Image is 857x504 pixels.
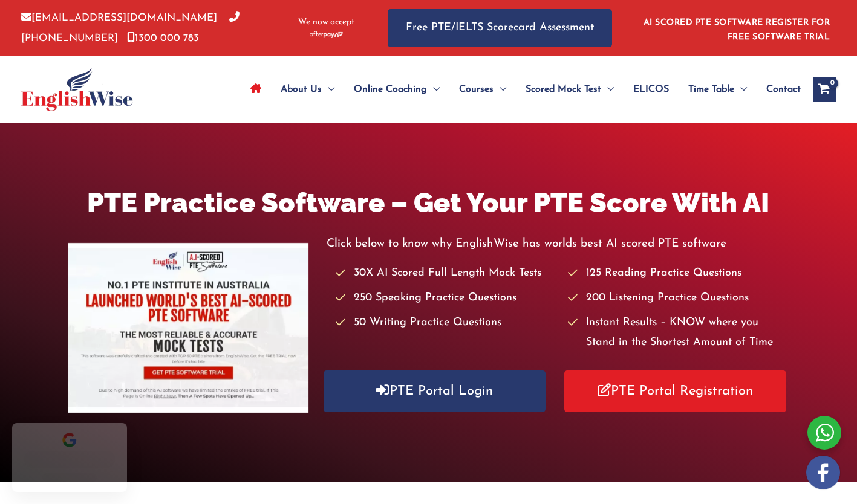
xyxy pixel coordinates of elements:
span: About Us [281,68,322,111]
span: ELICOS [633,68,669,111]
a: [EMAIL_ADDRESS][DOMAIN_NAME] [21,13,217,23]
a: CoursesMenu Toggle [449,68,516,111]
a: Scored Mock TestMenu Toggle [516,68,624,111]
img: cropped-ew-logo [21,68,133,111]
span: Scored Mock Test [526,68,601,111]
li: 125 Reading Practice Questions [568,263,789,283]
span: Menu Toggle [427,68,440,111]
span: Menu Toggle [601,68,614,111]
li: 200 Listening Practice Questions [568,288,789,308]
span: Menu Toggle [322,68,334,111]
img: pte-institute-main [68,243,308,413]
span: Online Coaching [354,68,427,111]
span: Time Table [688,68,734,111]
span: Contact [766,68,801,111]
a: PTE Portal Login [324,370,545,412]
a: Online CoachingMenu Toggle [344,68,449,111]
a: View Shopping Cart, empty [813,77,836,102]
li: 250 Speaking Practice Questions [336,288,556,308]
a: [PHONE_NUMBER] [21,13,240,43]
a: Free PTE/IELTS Scorecard Assessment [388,9,612,47]
span: Menu Toggle [734,68,747,111]
a: PTE Portal Registration [564,370,786,412]
span: Menu Toggle [494,68,506,111]
a: AI SCORED PTE SOFTWARE REGISTER FOR FREE SOFTWARE TRIAL [644,18,830,42]
nav: Site Navigation: Main Menu [241,68,801,111]
img: white-facebook.png [806,456,840,489]
a: 1300 000 783 [127,33,199,44]
img: Afterpay-Logo [310,31,343,38]
h1: PTE Practice Software – Get Your PTE Score With AI [68,184,788,222]
a: Time TableMenu Toggle [679,68,757,111]
aside: Header Widget 1 [636,8,836,48]
a: ELICOS [624,68,679,111]
span: We now accept [298,16,354,28]
p: Click below to know why EnglishWise has worlds best AI scored PTE software [327,234,789,254]
li: 30X AI Scored Full Length Mock Tests [336,263,556,283]
li: Instant Results – KNOW where you Stand in the Shortest Amount of Time [568,313,789,354]
span: Courses [459,68,494,111]
a: Contact [757,68,801,111]
li: 50 Writing Practice Questions [336,313,556,333]
a: About UsMenu Toggle [271,68,344,111]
